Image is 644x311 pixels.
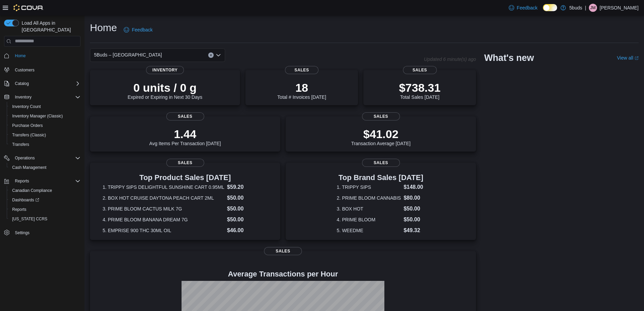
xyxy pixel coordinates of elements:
a: Reports [9,205,29,214]
a: View allExternal link [617,55,639,61]
p: 5buds [569,4,582,12]
button: Customers [1,65,83,74]
dt: 1. TRIPPY SIPS DELIGHTFUL SUNSHINE CART 0.95ML [102,184,224,191]
span: Sales [285,66,319,74]
dd: $50.00 [227,194,268,202]
dt: 1. TRIPPY SIPS [337,184,401,191]
button: [US_STATE] CCRS [7,214,83,224]
span: Home [15,53,26,59]
span: Catalog [15,81,29,86]
span: Reports [12,177,80,185]
button: Catalog [12,80,31,88]
span: Sales [264,247,302,255]
a: Inventory Manager (Classic) [9,112,66,120]
span: Inventory Count [9,103,80,111]
span: Sales [362,159,400,167]
div: Expired or Expiring in Next 30 Days [128,81,202,100]
span: Transfers [9,140,80,149]
span: Transfers (Classic) [12,132,46,138]
p: | [585,4,586,12]
button: Reports [7,205,83,214]
a: Feedback [121,23,155,37]
span: Canadian Compliance [12,188,52,193]
button: Operations [1,153,83,163]
span: Inventory [15,94,31,100]
span: Load All Apps in [GEOGRAPHIC_DATA] [19,20,80,33]
div: Avg Items Per Transaction [DATE] [149,127,221,146]
div: Total # Invoices [DATE] [277,81,326,100]
h3: Top Product Sales [DATE] [102,174,267,182]
span: Sales [166,112,204,120]
button: Catalog [1,79,83,88]
dt: 2. BOX HOT CRUISE DAYTONA PEACH CART 2ML [102,195,224,201]
span: Operations [15,155,35,161]
span: JM [590,4,596,12]
button: Home [1,51,83,61]
img: Cova [14,4,44,11]
button: Reports [12,177,32,185]
span: Customers [15,67,34,73]
span: Cash Management [12,165,46,170]
span: Reports [9,205,80,214]
span: 5Buds – [GEOGRAPHIC_DATA] [94,51,162,59]
span: Settings [12,228,80,237]
button: Operations [12,154,38,162]
a: Home [12,52,28,60]
button: Inventory Manager (Classic) [7,111,83,121]
h2: What's new [484,52,534,63]
h3: Top Brand Sales [DATE] [337,174,425,182]
button: Inventory [1,92,83,102]
span: Feedback [517,4,538,11]
button: Transfers [7,140,83,149]
span: Catalog [12,80,80,88]
p: Updated 6 minute(s) ago [424,57,476,62]
dd: $50.00 [227,216,268,224]
a: Dashboards [7,195,83,205]
span: Cash Management [9,163,80,172]
a: Cash Management [9,163,49,172]
a: Customers [12,66,37,74]
button: Purchase Orders [7,121,83,130]
span: Transfers [12,142,29,147]
dt: 4. PRIME BLOOM [337,216,401,223]
button: Open list of options [216,52,221,58]
nav: Complex example [4,48,80,255]
p: [PERSON_NAME] [600,4,639,12]
a: Canadian Compliance [9,186,55,195]
span: Sales [403,66,437,74]
dt: 5. EMPRISE 900 THC 30ML OIL [102,227,224,234]
span: Canadian Compliance [9,186,80,195]
span: [US_STATE] CCRS [12,216,47,222]
dt: 2. PRIME BLOOM CANNABIS [337,195,401,201]
p: 0 units / 0 g [128,81,202,94]
button: Canadian Compliance [7,186,83,195]
span: Washington CCRS [9,215,80,223]
dt: 5. WEEDME [337,227,401,234]
a: Settings [12,229,32,237]
a: Feedback [506,1,540,15]
span: Transfers (Classic) [9,131,80,139]
dt: 3. BOX HOT [337,205,401,212]
span: Inventory [146,66,184,74]
span: Inventory Count [12,104,41,109]
span: Reports [12,207,26,212]
dd: $50.00 [404,205,425,213]
button: Inventory [12,93,34,101]
span: Feedback [132,26,152,33]
a: Dashboards [9,196,42,204]
span: Purchase Orders [12,123,43,128]
span: Inventory [12,93,80,101]
button: Settings [1,228,83,238]
dd: $59.20 [227,183,268,191]
button: Reports [1,176,83,186]
button: Transfers (Classic) [7,130,83,140]
p: 18 [277,81,326,94]
p: $41.02 [351,127,411,141]
h4: Average Transactions per Hour [95,270,471,278]
span: Dashboards [12,197,39,203]
a: Purchase Orders [9,121,46,130]
p: 1.44 [149,127,221,141]
span: Inventory Manager (Classic) [12,113,63,119]
dd: $80.00 [404,194,425,202]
